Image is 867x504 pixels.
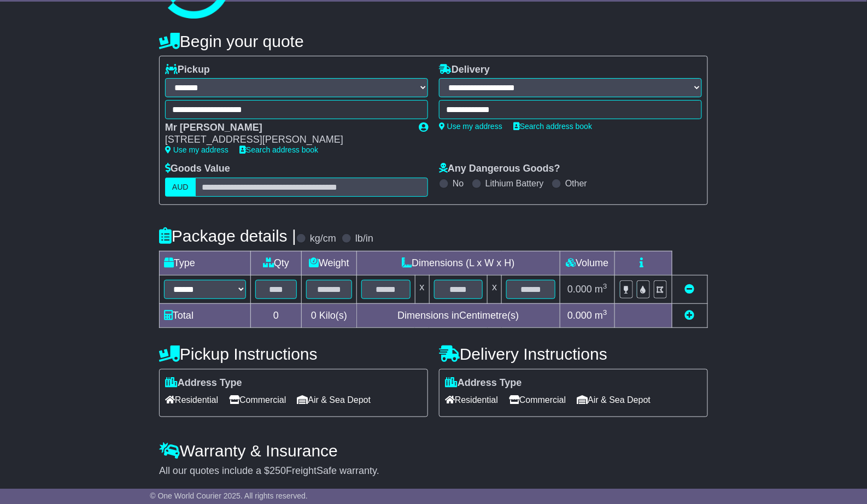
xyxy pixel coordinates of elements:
[229,391,286,408] span: Commercial
[159,345,428,363] h4: Pickup Instructions
[159,442,708,460] h4: Warranty & Insurance
[302,251,357,275] td: Weight
[251,303,302,327] td: 0
[302,303,357,327] td: Kilo(s)
[560,251,614,275] td: Volume
[445,377,522,389] label: Address Type
[165,178,196,197] label: AUD
[453,178,464,189] label: No
[165,64,210,76] label: Pickup
[165,163,230,175] label: Goods Value
[603,308,607,317] sup: 3
[150,491,308,500] span: © One World Courier 2025. All rights reserved.
[356,303,560,327] td: Dimensions in Centimetre(s)
[439,122,502,131] a: Use my address
[685,310,695,321] a: Add new item
[165,145,229,154] a: Use my address
[159,32,708,50] h4: Begin your quote
[567,310,592,321] span: 0.000
[297,391,371,408] span: Air & Sea Depot
[513,122,592,131] a: Search address book
[685,284,695,295] a: Remove this item
[239,145,318,154] a: Search address book
[603,282,607,290] sup: 3
[356,251,560,275] td: Dimensions (L x W x H)
[439,163,560,175] label: Any Dangerous Goods?
[445,391,498,408] span: Residential
[595,310,607,321] span: m
[165,122,408,134] div: Mr [PERSON_NAME]
[160,303,251,327] td: Total
[567,284,592,295] span: 0.000
[439,345,708,363] h4: Delivery Instructions
[509,391,566,408] span: Commercial
[595,284,607,295] span: m
[159,227,296,245] h4: Package details |
[577,391,651,408] span: Air & Sea Depot
[159,465,708,477] div: All our quotes include a $ FreightSafe warranty.
[270,465,286,476] span: 250
[485,178,544,189] label: Lithium Battery
[415,275,429,303] td: x
[439,64,490,76] label: Delivery
[310,233,336,245] label: kg/cm
[251,251,302,275] td: Qty
[165,391,218,408] span: Residential
[165,134,408,146] div: [STREET_ADDRESS][PERSON_NAME]
[311,310,317,321] span: 0
[488,275,502,303] td: x
[165,377,242,389] label: Address Type
[355,233,373,245] label: lb/in
[565,178,587,189] label: Other
[160,251,251,275] td: Type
